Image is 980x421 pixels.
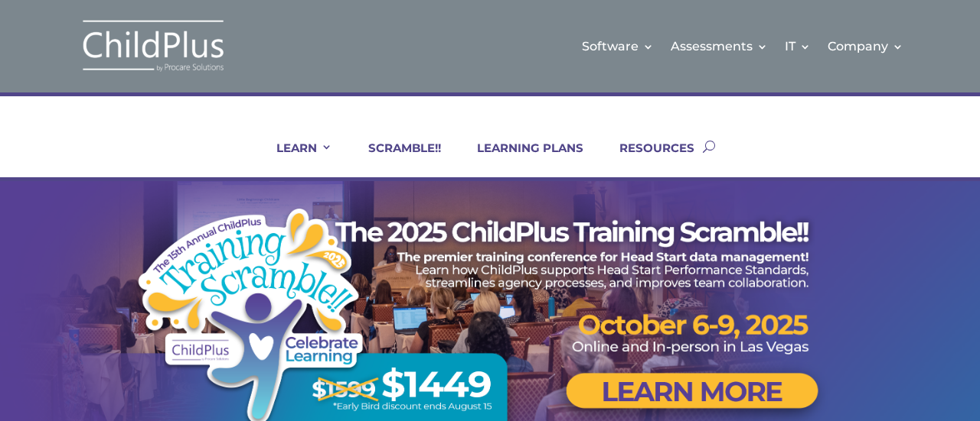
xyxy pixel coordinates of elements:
a: Software [582,15,654,77]
a: RESOURCES [600,141,694,177]
a: LEARNING PLANS [458,141,583,177]
a: Company [828,15,903,77]
a: IT [785,15,811,77]
a: LEARN [257,141,332,177]
a: Assessments [671,15,768,77]
a: SCRAMBLE!! [349,141,441,177]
